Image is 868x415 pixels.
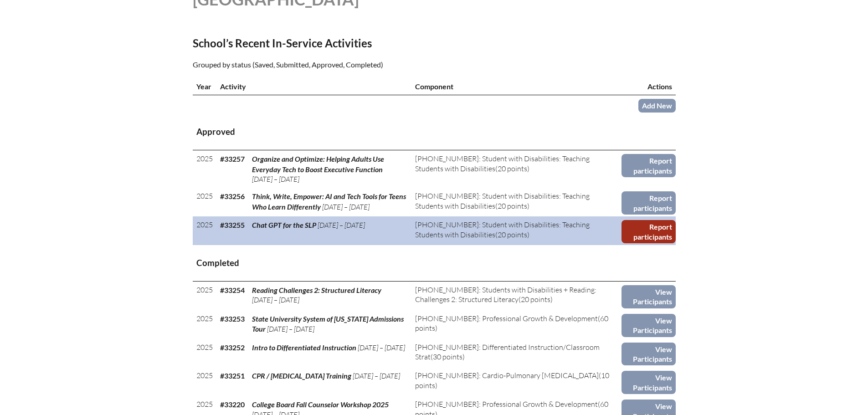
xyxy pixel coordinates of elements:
[193,281,216,310] td: 2025
[193,59,514,71] p: Grouped by status (Saved, Submitted, Approved, Completed)
[411,367,622,396] td: (10 points)
[252,400,389,409] span: College Board Fall Counselor Workshop 2025
[621,220,675,243] a: Report participants
[415,285,596,304] span: [PHONE_NUMBER]: Students with Disabilities + Reading: Challenges 2: Structured Literacy
[621,285,675,308] a: View Participants
[411,150,622,188] td: (20 points)
[415,191,590,210] span: [PHONE_NUMBER]: Student with Disabilities: Teaching Students with Disabilities
[220,286,245,294] b: #33254
[267,324,314,333] span: [DATE] – [DATE]
[252,314,404,333] span: State University System of [US_STATE] Admissions Tour
[621,343,675,366] a: View Participants
[621,78,675,95] th: Actions
[252,343,356,352] span: Intro to Differentiated Instruction
[318,220,365,230] span: [DATE] – [DATE]
[252,192,406,210] span: Think, Write, Empower: AI and Tech Tools for Teens Who Learn Differently
[415,343,600,361] span: [PHONE_NUMBER]: Differentiated Instruction/Classroom Strat
[252,174,299,184] span: [DATE] – [DATE]
[252,286,381,294] span: Reading Challenges 2: Structured Literacy
[415,371,599,380] span: [PHONE_NUMBER]: Cardio-Pulmonary [MEDICAL_DATA]
[252,154,384,173] span: Organize and Optimize: Helping Adults Use Everyday Tech to Boost Executive Function
[220,192,245,200] b: #33256
[220,314,245,323] b: #33253
[252,371,351,380] span: CPR / [MEDICAL_DATA] Training
[193,36,514,50] h2: School’s Recent In-Service Activities
[193,367,216,396] td: 2025
[193,339,216,368] td: 2025
[216,78,411,95] th: Activity
[411,281,622,310] td: (20 points)
[411,339,622,368] td: (30 points)
[193,78,216,95] th: Year
[220,371,245,380] b: #33251
[220,400,245,409] b: #33220
[411,188,622,216] td: (20 points)
[322,202,370,211] span: [DATE] – [DATE]
[411,78,622,95] th: Component
[193,150,216,188] td: 2025
[621,314,675,337] a: View Participants
[220,343,245,352] b: #33252
[193,216,216,245] td: 2025
[415,154,590,173] span: [PHONE_NUMBER]: Student with Disabilities: Teaching Students with Disabilities
[193,310,216,339] td: 2025
[196,126,672,138] h3: Approved
[621,371,675,394] a: View Participants
[638,99,676,112] a: Add New
[220,154,245,163] b: #33257
[358,343,405,352] span: [DATE] – [DATE]
[411,310,622,339] td: (60 points)
[196,257,672,269] h3: Completed
[252,295,299,304] span: [DATE] – [DATE]
[411,216,622,245] td: (20 points)
[353,371,400,380] span: [DATE] – [DATE]
[415,314,598,323] span: [PHONE_NUMBER]: Professional Growth & Development
[415,400,598,409] span: [PHONE_NUMBER]: Professional Growth & Development
[621,191,675,215] a: Report participants
[193,188,216,216] td: 2025
[415,220,590,239] span: [PHONE_NUMBER]: Student with Disabilities: Teaching Students with Disabilities
[252,220,316,229] span: Chat GPT for the SLP
[220,220,245,229] b: #33255
[621,154,675,177] a: Report participants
